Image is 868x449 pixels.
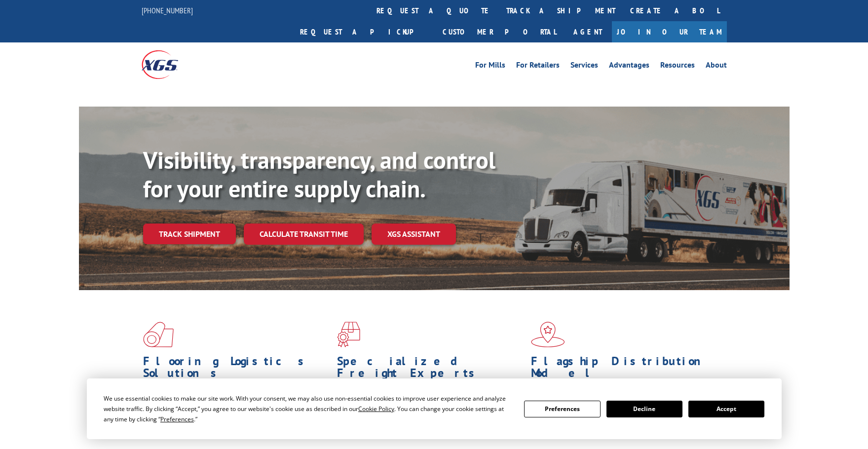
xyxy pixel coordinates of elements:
[293,21,435,42] a: Request a pickup
[244,224,364,245] a: Calculate transit time
[160,415,194,423] span: Preferences
[706,61,727,72] a: About
[516,61,560,72] a: For Retailers
[531,355,717,384] h1: Flagship Distribution Model
[524,401,600,417] button: Preferences
[337,428,460,440] a: Learn More >
[570,61,598,72] a: Services
[143,322,174,347] img: xgs-icon-total-supply-chain-intelligence-red
[688,401,764,417] button: Accept
[531,322,565,347] img: xgs-icon-flagship-distribution-model-red
[372,224,456,245] a: XGS ASSISTANT
[475,61,505,72] a: For Mills
[660,61,695,72] a: Resources
[358,405,394,413] span: Cookie Policy
[337,322,360,347] img: xgs-icon-focused-on-flooring-red
[606,401,682,417] button: Decline
[104,393,512,424] div: We use essential cookies to make our site work. With your consent, we may also use non-essential ...
[612,21,727,42] a: Join Our Team
[337,355,524,384] h1: Specialized Freight Experts
[609,61,649,72] a: Advantages
[143,224,236,244] a: Track shipment
[143,355,330,384] h1: Flooring Logistics Solutions
[435,21,564,42] a: Customer Portal
[143,145,495,204] b: Visibility, transparency, and control for your entire supply chain.
[564,21,612,42] a: Agent
[142,5,193,15] a: [PHONE_NUMBER]
[143,428,266,440] a: Learn More >
[87,378,782,439] div: Cookie Consent Prompt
